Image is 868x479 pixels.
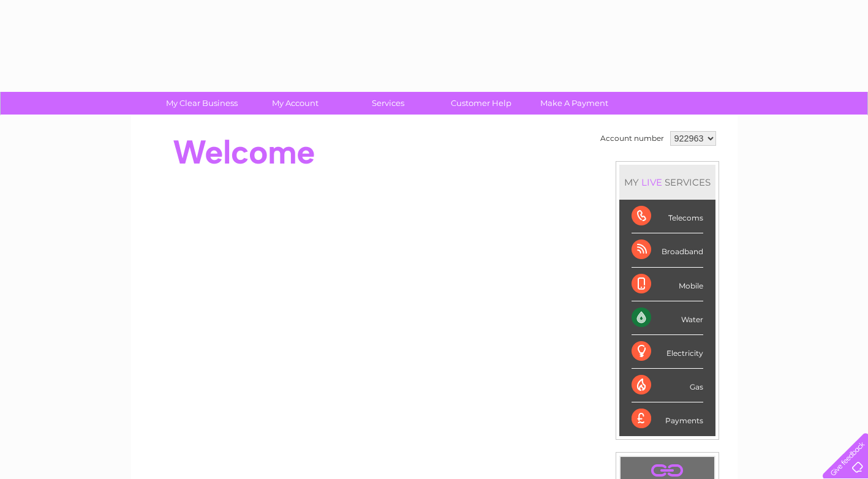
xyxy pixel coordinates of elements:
[244,92,345,115] a: My Account
[619,165,715,200] div: MY SERVICES
[524,92,625,115] a: Make A Payment
[431,92,532,115] a: Customer Help
[632,268,703,301] div: Mobile
[639,176,665,188] div: LIVE
[632,301,703,335] div: Water
[632,200,703,233] div: Telecoms
[632,335,703,369] div: Electricity
[632,369,703,402] div: Gas
[151,92,252,115] a: My Clear Business
[632,233,703,267] div: Broadband
[338,92,439,115] a: Services
[632,402,703,436] div: Payments
[597,128,667,149] td: Account number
